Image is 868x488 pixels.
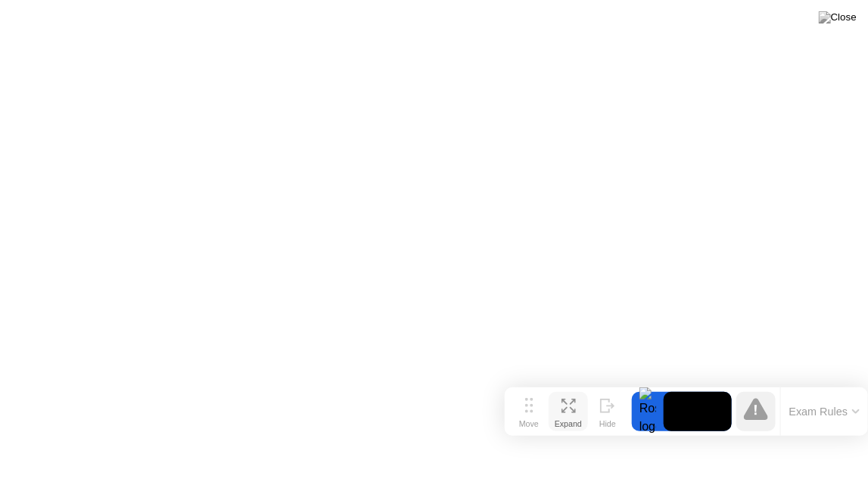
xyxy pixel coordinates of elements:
div: Move [519,419,539,428]
div: Expand [555,419,582,428]
button: Hide [588,392,627,431]
button: Exam Rules [785,405,865,418]
button: Move [509,392,549,431]
div: Hide [599,419,616,428]
button: Expand [549,392,588,431]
